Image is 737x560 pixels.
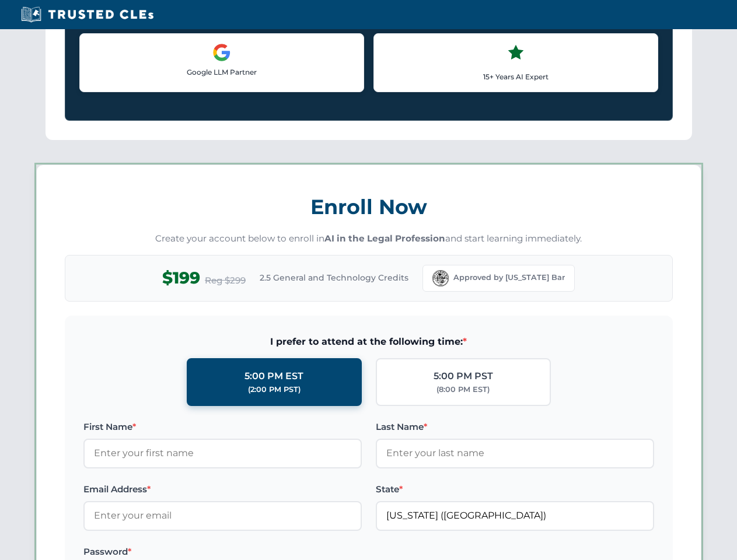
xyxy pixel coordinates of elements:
input: Florida (FL) [376,501,654,530]
p: Create your account below to enroll in and start learning immediately. [65,232,673,246]
img: Google [212,43,231,62]
div: (2:00 PM PST) [248,384,301,395]
span: Reg $299 [205,274,246,288]
span: 2.5 General and Technology Credits [260,271,408,284]
input: Enter your first name [83,439,362,468]
img: Trusted CLEs [18,6,157,23]
h3: Enroll Now [65,188,673,225]
p: Google LLM Partner [89,66,354,78]
input: Enter your email [83,501,362,530]
span: Approved by [US_STATE] Bar [453,272,565,283]
input: Enter your last name [376,439,654,468]
div: 5:00 PM EST [244,369,303,384]
p: 15+ Years AI Expert [383,71,648,82]
label: Last Name [376,420,654,434]
label: State [376,482,654,496]
label: Password [83,545,362,559]
img: Florida Bar [432,270,449,286]
span: I prefer to attend at the following time: [83,334,654,349]
label: First Name [83,420,362,434]
span: $199 [162,265,200,291]
strong: AI in the Legal Profession [324,233,445,244]
label: Email Address [83,482,362,496]
div: 5:00 PM PST [434,369,493,384]
div: (8:00 PM EST) [436,384,490,395]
